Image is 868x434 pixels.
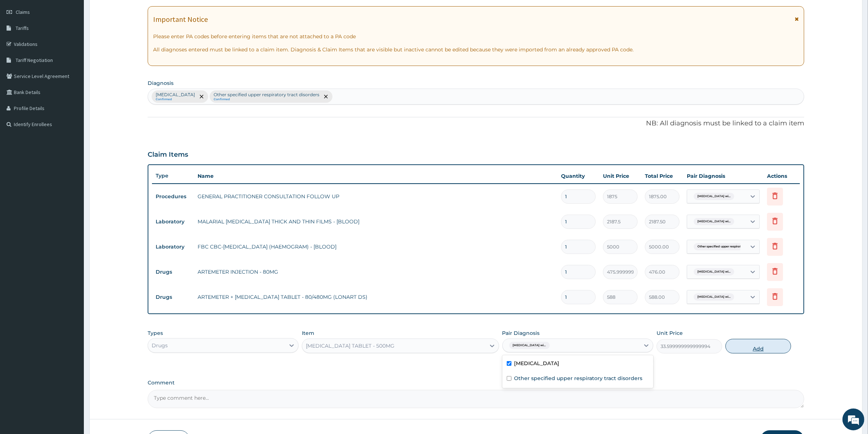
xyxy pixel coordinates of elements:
[4,199,139,224] textarea: Type your message and hit 'Enter'
[599,169,641,183] th: Unit Price
[194,239,557,254] td: FBC CBC-[MEDICAL_DATA] (HAEMOGRAM) - [BLOOD]
[657,329,683,337] label: Unit Price
[42,92,101,165] span: We're online!
[16,9,30,15] span: Claims
[214,92,319,98] p: Other specified upper respiratory tract disorders
[725,339,791,353] button: Add
[641,169,683,183] th: Total Price
[152,342,168,349] div: Drugs
[194,290,557,304] td: ARTEMETER + [MEDICAL_DATA] TABLET - 80/480MG (LONART DS)
[306,342,394,349] div: [MEDICAL_DATA] TABLET - 500MG
[152,265,194,279] td: Drugs
[153,46,799,53] p: All diagnoses entered must be linked to a claim item. Diagnosis & Claim Items that are visible bu...
[214,98,319,101] small: Confirmed
[502,329,540,337] label: Pair Diagnosis
[302,329,314,337] label: Item
[694,243,747,250] span: Other specified upper respirat...
[156,98,195,101] small: Confirmed
[323,93,329,100] span: remove selection option
[694,193,734,200] span: [MEDICAL_DATA] wi...
[194,189,557,204] td: GENERAL PRACTITIONER CONSULTATION FOLLOW UP
[694,268,734,275] span: [MEDICAL_DATA] wi...
[16,25,29,31] span: Tariffs
[194,265,557,279] td: ARTEMETER INJECTION - 80MG
[152,215,194,228] td: Laboratory
[148,79,174,87] label: Diagnosis
[120,4,137,21] div: Minimize live chat window
[152,240,194,254] td: Laboratory
[148,330,163,336] label: Types
[153,33,799,40] p: Please enter PA codes before entering items that are not attached to a PA code
[156,92,195,98] p: [MEDICAL_DATA]
[16,57,53,63] span: Tariff Negotiation
[148,119,804,128] p: NB: All diagnosis must be linked to a claim item
[13,36,30,55] img: d_794563401_company_1708531726252_794563401
[198,93,205,100] span: remove selection option
[148,380,804,386] label: Comment
[514,375,643,382] label: Other specified upper respiratory tract disorders
[509,342,550,349] span: [MEDICAL_DATA] wi...
[148,151,188,159] h3: Claim Items
[557,169,599,183] th: Quantity
[514,360,560,367] label: [MEDICAL_DATA]
[194,169,557,183] th: Name
[152,290,194,304] td: Drugs
[153,15,208,23] h1: Important Notice
[152,169,194,183] th: Type
[38,41,122,50] div: Chat with us now
[763,169,800,183] th: Actions
[152,190,194,203] td: Procedures
[194,214,557,229] td: MALARIAL [MEDICAL_DATA] THICK AND THIN FILMS - [BLOOD]
[694,293,734,301] span: [MEDICAL_DATA] wi...
[694,218,734,225] span: [MEDICAL_DATA] wi...
[683,169,763,183] th: Pair Diagnosis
